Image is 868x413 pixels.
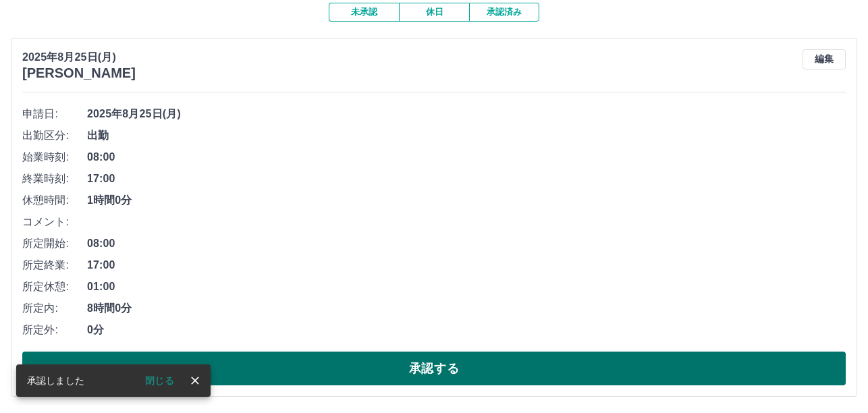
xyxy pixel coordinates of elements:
span: 所定開始: [22,236,87,252]
span: 申請日: [22,106,87,122]
span: 所定休憩: [22,279,87,295]
span: 01:00 [87,279,846,295]
span: 1時間0分 [87,192,846,209]
span: 08:00 [87,149,846,165]
span: 始業時刻: [22,149,87,165]
span: 17:00 [87,257,846,273]
span: 08:00 [87,236,846,252]
span: コメント: [22,214,87,230]
span: 出勤 [87,128,846,144]
button: 承認する [22,352,846,385]
p: 2025年8月25日(月) [22,49,136,65]
span: 所定外: [22,322,87,338]
button: 未承認 [329,3,399,22]
span: 0分 [87,322,846,338]
div: 承認しました [27,368,84,393]
h3: [PERSON_NAME] [22,65,136,81]
button: 承認済み [469,3,539,22]
button: 編集 [803,49,846,70]
span: 所定終業: [22,257,87,273]
span: 8時間0分 [87,300,846,316]
span: 休憩時間: [22,192,87,209]
button: close [185,370,205,391]
span: 所定内: [22,300,87,316]
button: 閉じる [134,370,185,391]
span: 出勤区分: [22,128,87,144]
span: 17:00 [87,171,846,187]
button: 休日 [399,3,469,22]
span: 2025年8月25日(月) [87,106,846,122]
span: 終業時刻: [22,171,87,187]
